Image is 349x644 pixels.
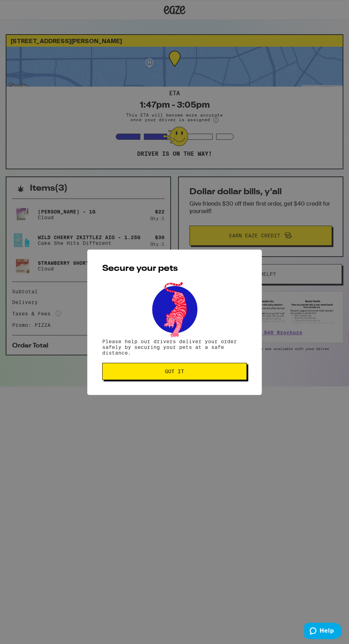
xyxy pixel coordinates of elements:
p: Please help our drivers deliver your order safely by securing your pets at a safe distance. [102,339,247,356]
img: pets [145,280,204,339]
iframe: Opens a widget where you can find more information [304,623,342,640]
button: Got it [102,363,247,380]
h2: Secure your pets [102,264,247,273]
span: Got it [165,369,184,374]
